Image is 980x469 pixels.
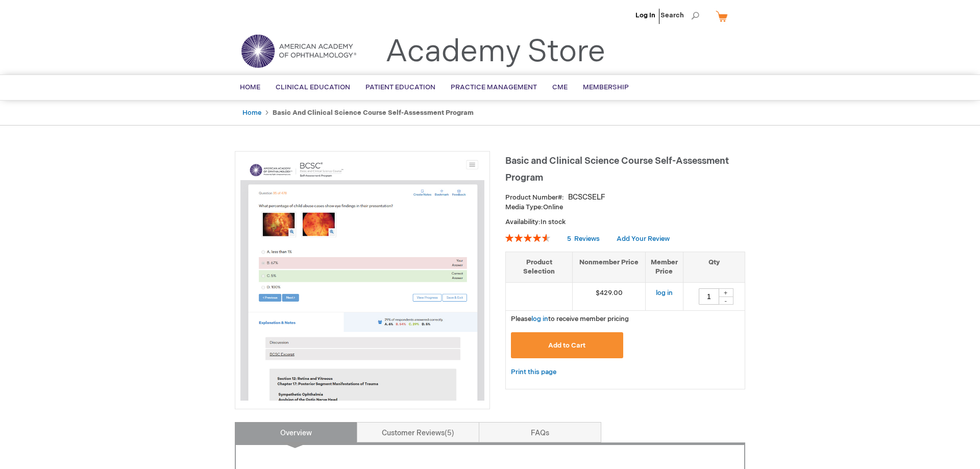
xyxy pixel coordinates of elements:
strong: Product Number [505,193,564,202]
span: In stock [541,218,566,226]
input: Qty [699,288,719,305]
td: $429.00 [573,282,646,310]
span: Patient Education [365,83,435,91]
div: BCSCSELF [568,192,605,203]
a: Log In [635,11,655,19]
span: Home [240,83,260,91]
div: + [718,288,733,297]
button: Add to Cart [511,332,623,358]
th: Product Selection [506,252,573,282]
a: Home [242,109,261,117]
p: Availability: [505,217,745,227]
span: Please to receive member pricing [511,315,629,323]
span: Search [660,5,699,26]
th: Nonmember Price [573,252,646,282]
strong: Basic and Clinical Science Course Self-Assessment Program [273,109,474,117]
th: Member Price [645,252,683,282]
a: Academy Store [385,34,605,70]
a: Overview [235,422,357,442]
span: Clinical Education [276,83,350,91]
span: Practice Management [451,83,537,91]
div: - [718,297,733,305]
span: 5 [567,235,571,243]
span: Basic and Clinical Science Course Self-Assessment Program [505,156,729,183]
a: Customer Reviews5 [357,422,479,442]
span: Membership [583,83,629,91]
span: CME [552,83,568,91]
a: Add Your Review [617,235,670,243]
a: log in [531,315,548,323]
th: Qty [683,252,745,282]
img: Basic and Clinical Science Course Self-Assessment Program [240,157,484,401]
span: Reviews [574,235,600,243]
a: 5 Reviews [567,235,601,243]
a: Print this page [511,366,556,379]
p: Online [505,203,745,212]
span: Add to Cart [548,341,585,350]
div: 92% [505,234,550,242]
a: FAQs [479,422,601,442]
span: 5 [445,429,454,437]
strong: Media Type: [505,203,543,211]
a: log in [656,289,673,297]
